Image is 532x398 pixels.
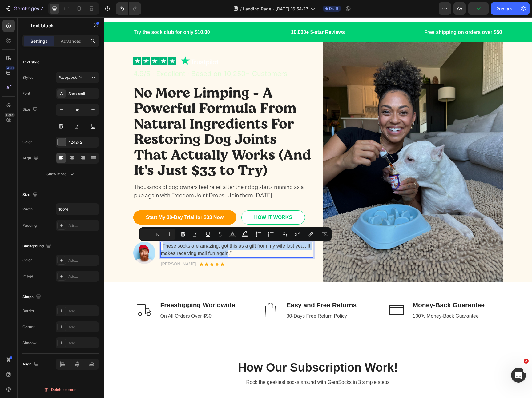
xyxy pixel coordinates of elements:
p: 7 [40,5,43,12]
div: Shape [22,293,42,301]
p: 100% Money-Back Guarantee [309,295,381,303]
span: / [240,6,242,12]
button: Publish [491,2,517,15]
div: Add... [68,274,97,279]
button: Show more [22,169,99,180]
div: Editor contextual toolbar [139,227,332,241]
div: Image [22,273,33,279]
img: Alt Image [219,25,399,265]
div: Align [22,154,40,162]
div: HOW IT WORKS [151,197,189,204]
button: Delete element [22,385,99,395]
div: Align [22,360,40,368]
div: Publish [496,6,512,12]
p: Money-Back Guarantee [309,283,381,293]
p: Easy and Free Returns [183,283,253,293]
div: Sans-serif [68,91,97,97]
div: Add... [68,308,97,314]
img: Alt Image [30,225,52,247]
p: Text block [30,22,82,29]
img: Alt Image [30,282,51,304]
div: 450 [6,66,15,70]
p: [PERSON_NAME] [57,244,93,250]
div: Font [22,91,30,96]
button: 7 [2,2,46,15]
p: Settings [30,38,48,44]
div: Text style [22,59,39,65]
div: Add... [68,258,97,263]
div: Color [22,257,32,263]
span: Paragraph 1* [58,75,82,80]
div: Rich Text Editor. Editing area: main [57,225,210,241]
p: “These socks are amazing, got this as a gift from my wife last year. It makes receiving mail fun ... [57,225,209,240]
div: Shadow [22,340,37,346]
div: Size [22,191,39,199]
input: Auto [56,204,99,215]
div: Padding [22,223,37,228]
iframe: Design area [104,17,532,398]
div: Add... [68,340,97,346]
p: Freeshipping Worldwide [57,283,131,293]
div: Width [22,206,33,212]
p: Rock the geekiest socks around with GemSocks in 3 simple steps [30,361,398,369]
div: Add... [68,324,97,330]
p: On All Orders Over $50 [57,295,131,303]
div: Delete element [44,386,78,393]
div: Show more [46,171,75,177]
p: How Our Subscription Work! [30,344,398,358]
img: Alt Image [156,282,177,304]
span: 2 [524,359,529,364]
div: Undo/Redo [116,2,141,15]
iframe: Intercom live chat [511,368,526,383]
img: Alt Image [282,282,304,304]
div: Styles [22,75,33,80]
a: HOW IT WORKS [138,193,201,207]
button: Paragraph 1* [56,72,99,83]
p: 30-Days Free Return Policy [183,295,253,303]
div: Border [22,308,34,314]
div: Corner [22,324,35,330]
div: Color [22,139,32,145]
div: Size [22,105,39,114]
div: Beta [5,113,15,117]
div: Add... [68,223,97,229]
span: Draft [329,6,338,11]
span: Landing Page - [DATE] 16:54:27 [243,6,308,12]
div: 424242 [68,140,97,145]
div: Background [22,242,52,250]
p: Advanced [61,38,82,44]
